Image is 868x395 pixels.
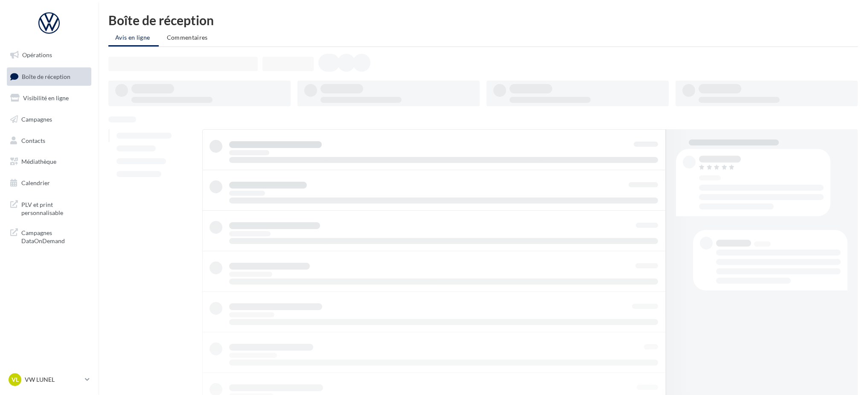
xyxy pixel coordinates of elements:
span: Commentaires [167,34,208,41]
span: Opérations [22,51,52,58]
a: VL VW LUNEL [7,372,91,388]
span: Visibilité en ligne [23,94,69,102]
span: VL [12,375,19,384]
div: Boîte de réception [108,14,858,26]
p: VW LUNEL [25,375,82,384]
span: Campagnes [21,116,52,123]
a: Campagnes DataOnDemand [5,224,93,249]
a: Médiathèque [5,153,93,171]
a: Boîte de réception [5,67,93,86]
span: Contacts [21,137,45,144]
a: Campagnes [5,110,93,128]
span: Campagnes DataOnDemand [21,227,88,245]
a: Calendrier [5,174,93,192]
span: PLV et print personnalisable [21,199,88,217]
a: Contacts [5,132,93,150]
a: Visibilité en ligne [5,89,93,107]
span: Calendrier [21,179,50,186]
a: PLV et print personnalisable [5,195,93,221]
span: Médiathèque [21,158,56,165]
span: Boîte de réception [22,73,70,80]
a: Opérations [5,46,93,64]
